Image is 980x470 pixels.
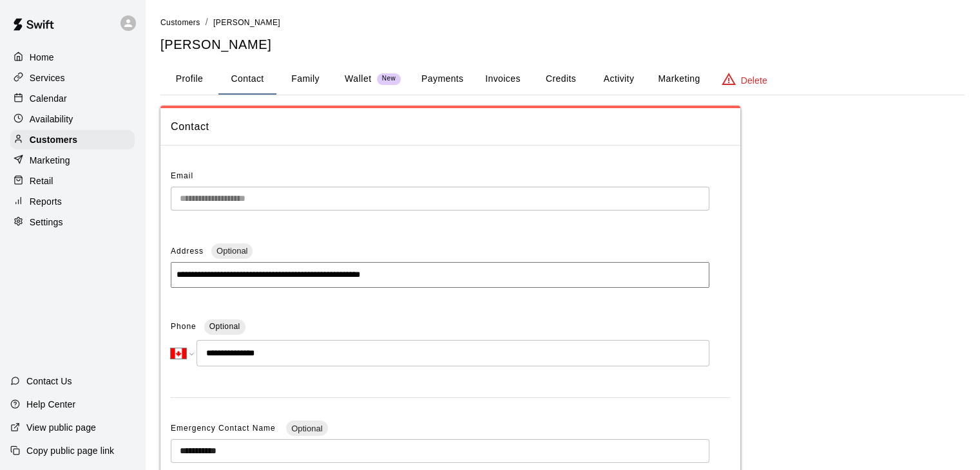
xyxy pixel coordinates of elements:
[218,64,276,95] button: Contact
[590,64,648,95] button: Activity
[26,421,96,434] p: View public page
[532,64,590,95] button: Credits
[276,64,334,95] button: Family
[474,64,532,95] button: Invoices
[213,18,280,27] span: [PERSON_NAME]
[30,216,63,229] p: Settings
[30,133,77,146] p: Customers
[26,375,72,388] p: Contact Us
[171,171,193,180] span: Email
[345,72,372,86] p: Wallet
[10,192,135,211] a: Reports
[648,64,710,95] button: Marketing
[10,171,135,191] a: Retail
[286,424,327,433] span: Optional
[10,48,135,67] a: Home
[211,246,253,256] span: Optional
[171,424,278,433] span: Emergency Contact Name
[741,74,767,87] p: Delete
[209,322,240,331] span: Optional
[160,36,965,53] h5: [PERSON_NAME]
[30,113,73,126] p: Availability
[30,154,70,167] p: Marketing
[171,317,197,337] span: Phone
[206,15,208,29] li: /
[26,444,114,457] p: Copy public page link
[30,92,67,105] p: Calendar
[10,89,135,108] a: Calendar
[10,151,135,170] a: Marketing
[30,71,65,84] p: Services
[160,64,218,95] button: Profile
[160,17,200,27] a: Customers
[10,212,135,232] a: Settings
[30,174,53,187] p: Retail
[26,398,75,411] p: Help Center
[377,75,401,83] span: New
[10,130,135,149] a: Customers
[30,51,54,64] p: Home
[30,195,62,208] p: Reports
[171,187,709,211] div: The email of an existing customer can only be changed by the customer themselves at https://book....
[171,118,730,135] span: Contact
[411,64,474,95] button: Payments
[160,18,200,27] span: Customers
[171,247,204,256] span: Address
[160,64,965,95] div: basic tabs example
[160,15,965,30] nav: breadcrumb
[10,109,135,129] a: Availability
[10,68,135,88] a: Services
